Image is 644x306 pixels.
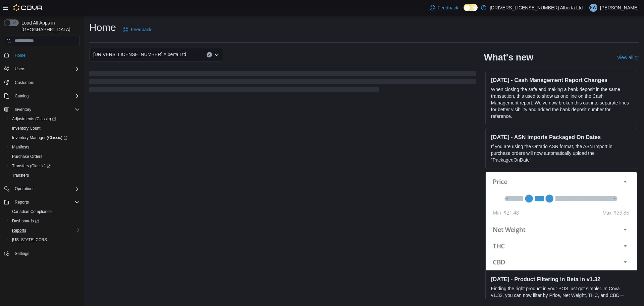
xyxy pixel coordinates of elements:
[9,152,45,161] a: Purchase Orders
[491,276,632,282] h3: [DATE] - Product Filtering in Beta in v1.32
[9,152,80,161] span: Purchase Orders
[9,171,80,179] span: Transfers
[12,78,80,87] span: Customers
[12,198,32,206] button: Reports
[12,209,52,214] span: Canadian Compliance
[89,72,476,94] span: Loading
[12,198,80,206] span: Reports
[491,86,632,120] p: When closing the safe and making a bank deposit in the same transaction, this used to show as one...
[7,124,83,133] button: Inventory Count
[1,91,83,101] button: Catalog
[9,226,80,234] span: Reports
[12,92,80,100] span: Catalog
[12,185,37,193] button: Operations
[15,66,25,72] span: Users
[207,52,212,57] button: Clear input
[12,144,29,150] span: Manifests
[9,162,80,170] span: Transfers (Classic)
[15,107,31,112] span: Inventory
[12,51,80,59] span: Home
[7,171,83,180] button: Transfers
[1,78,83,87] button: Customers
[1,50,83,60] button: Home
[12,249,80,258] span: Settings
[12,92,31,100] button: Catalog
[7,216,83,226] a: Dashboards
[7,142,83,152] button: Manifests
[9,208,80,216] span: Canadian Compliance
[9,115,80,123] span: Adjustments (Classic)
[9,217,80,225] span: Dashboards
[12,154,43,159] span: Purchase Orders
[12,79,37,87] a: Customers
[12,250,32,258] a: Settings
[1,198,83,207] button: Reports
[12,135,67,140] span: Inventory Manager (Classic)
[9,236,50,244] a: [US_STATE] CCRS
[484,52,533,63] h2: What's new
[1,64,83,74] button: Users
[19,19,80,33] span: Load All Apps in [GEOGRAPHIC_DATA]
[12,105,80,114] span: Inventory
[12,218,39,224] span: Dashboards
[15,80,34,85] span: Customers
[1,249,83,258] button: Settings
[585,4,587,12] p: |
[131,26,151,33] span: Feedback
[12,163,51,169] span: Transfers (Classic)
[12,173,29,178] span: Transfers
[9,236,80,244] span: Washington CCRS
[15,200,29,205] span: Reports
[7,114,83,124] a: Adjustments (Classic)
[9,208,54,216] a: Canadian Compliance
[12,105,34,114] button: Inventory
[9,162,53,170] a: Transfers (Classic)
[93,50,186,58] span: [DRIVERS_LICENSE_NUMBER] Alberta Ltd
[635,56,639,60] svg: External link
[9,115,59,123] a: Adjustments (Classic)
[7,161,83,171] a: Transfers (Classic)
[7,207,83,216] button: Canadian Compliance
[7,235,83,245] button: [US_STATE] CCRS
[12,126,41,131] span: Inventory Count
[9,226,29,234] a: Reports
[12,228,26,233] span: Reports
[464,4,478,11] input: Dark Mode
[9,171,32,179] a: Transfers
[438,4,458,11] span: Feedback
[15,53,25,58] span: Home
[7,133,83,142] a: Inventory Manager (Classic)
[617,55,639,60] a: View allExternal link
[12,65,28,73] button: Users
[12,51,28,59] a: Home
[427,1,461,14] a: Feedback
[9,134,80,142] span: Inventory Manager (Classic)
[9,143,80,151] span: Manifests
[589,4,597,12] div: Kelli White
[7,152,83,161] button: Purchase Orders
[13,4,43,11] img: Cova
[9,134,70,142] a: Inventory Manager (Classic)
[491,77,632,83] h3: [DATE] - Cash Management Report Changes
[15,93,29,99] span: Catalog
[15,251,29,256] span: Settings
[4,48,80,276] nav: Complex example
[120,23,154,36] a: Feedback
[491,143,632,163] p: If you are using the Ontario ASN format, the ASN Import in purchase orders will now automatically...
[491,134,632,140] h3: [DATE] - ASN Imports Packaged On Dates
[12,116,56,122] span: Adjustments (Classic)
[9,143,32,151] a: Manifests
[1,184,83,193] button: Operations
[9,124,80,132] span: Inventory Count
[490,4,583,12] p: [DRIVERS_LICENSE_NUMBER] Alberta Ltd
[9,217,42,225] a: Dashboards
[12,65,80,73] span: Users
[15,186,35,191] span: Operations
[590,4,596,12] span: KW
[12,185,80,193] span: Operations
[89,21,116,34] h1: Home
[7,226,83,235] button: Reports
[9,124,43,132] a: Inventory Count
[214,52,219,57] button: Open list of options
